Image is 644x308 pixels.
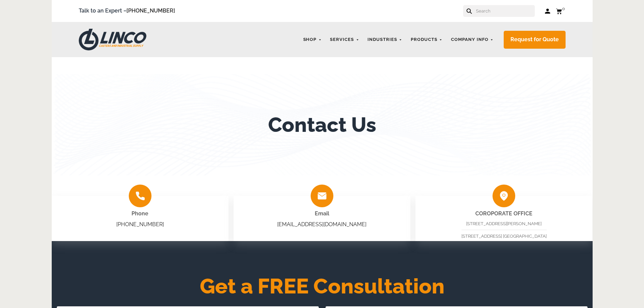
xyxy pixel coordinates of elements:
[327,33,362,46] a: Services
[475,210,532,217] strong: COROPORATE OFFICE
[545,8,551,15] a: Log in
[116,221,164,228] a: [PHONE_NUMBER]
[493,185,515,207] img: group-2010.png
[129,185,151,207] img: group-2009.png
[268,113,376,137] h1: Contact Us
[407,33,446,46] a: Products
[277,221,366,228] a: [EMAIL_ADDRESS][DOMAIN_NAME]
[556,7,566,15] a: 0
[461,234,547,239] span: [STREET_ADDRESS] [GEOGRAPHIC_DATA]
[364,33,406,46] a: Industries
[448,33,497,46] a: Company Info
[475,5,535,17] input: Search
[126,7,175,14] a: [PHONE_NUMBER]
[315,210,329,217] span: Email
[311,185,333,207] img: group-2008.png
[466,221,542,226] span: [STREET_ADDRESS][PERSON_NAME]
[562,6,565,11] span: 0
[300,33,325,46] a: Shop
[132,210,148,217] span: Phone
[504,31,566,49] a: Request for Quote
[52,278,593,294] h2: Get a FREE Consultation
[79,6,175,16] span: Talk to an Expert –
[79,29,146,50] img: LINCO CASTERS & INDUSTRIAL SUPPLY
